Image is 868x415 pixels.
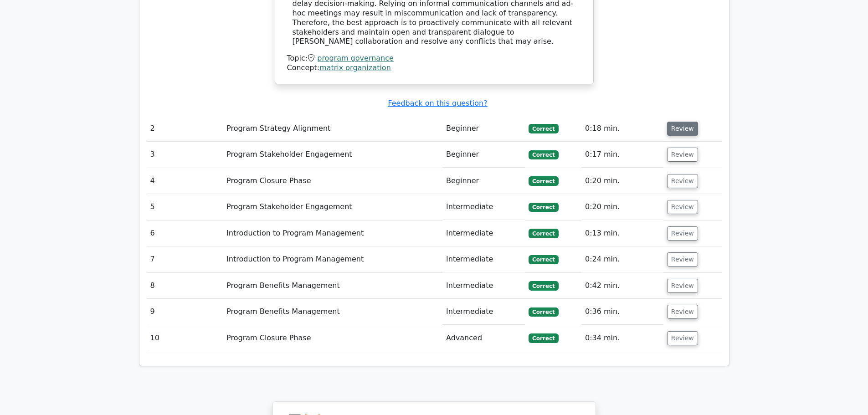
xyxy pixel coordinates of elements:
[223,273,442,299] td: Program Benefits Management
[147,299,223,325] td: 9
[442,299,525,325] td: Intermediate
[581,142,663,168] td: 0:17 min.
[223,246,442,272] td: Introduction to Program Management
[667,122,698,136] button: Review
[529,229,558,238] span: Correct
[667,279,698,293] button: Review
[581,273,663,299] td: 0:42 min.
[319,63,391,72] a: matrix organization
[223,299,442,325] td: Program Benefits Management
[147,220,223,246] td: 6
[667,148,698,162] button: Review
[147,168,223,194] td: 4
[581,220,663,246] td: 0:13 min.
[223,168,442,194] td: Program Closure Phase
[442,142,525,168] td: Beginner
[147,246,223,272] td: 7
[529,203,558,212] span: Correct
[223,116,442,142] td: Program Strategy Alignment
[529,124,558,133] span: Correct
[581,194,663,220] td: 0:20 min.
[667,331,698,345] button: Review
[667,174,698,188] button: Review
[147,116,223,142] td: 2
[529,255,558,264] span: Correct
[529,150,558,159] span: Correct
[223,220,442,246] td: Introduction to Program Management
[317,54,394,62] a: program governance
[529,176,558,185] span: Correct
[581,246,663,272] td: 0:24 min.
[442,168,525,194] td: Beginner
[667,200,698,214] button: Review
[442,273,525,299] td: Intermediate
[529,333,558,343] span: Correct
[442,325,525,351] td: Advanced
[287,63,581,73] div: Concept:
[667,252,698,266] button: Review
[581,116,663,142] td: 0:18 min.
[223,142,442,168] td: Program Stakeholder Engagement
[223,194,442,220] td: Program Stakeholder Engagement
[287,54,581,63] div: Topic:
[667,305,698,319] button: Review
[223,325,442,351] td: Program Closure Phase
[442,246,525,272] td: Intermediate
[442,194,525,220] td: Intermediate
[147,273,223,299] td: 8
[529,307,558,317] span: Correct
[147,142,223,168] td: 3
[581,168,663,194] td: 0:20 min.
[529,281,558,290] span: Correct
[147,194,223,220] td: 5
[442,116,525,142] td: Beginner
[667,226,698,241] button: Review
[388,99,487,108] a: Feedback on this question?
[147,325,223,351] td: 10
[442,220,525,246] td: Intermediate
[581,325,663,351] td: 0:34 min.
[581,299,663,325] td: 0:36 min.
